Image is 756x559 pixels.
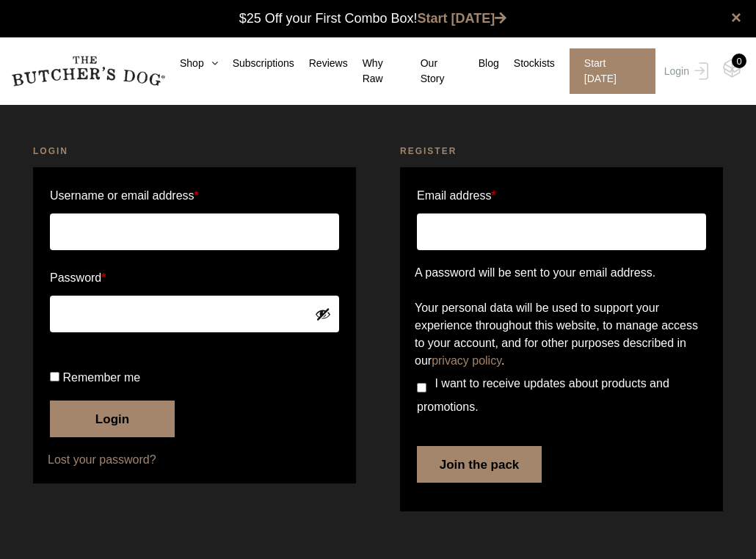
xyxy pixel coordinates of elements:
span: Remember me [62,371,140,384]
p: Your personal data will be used to support your experience throughout this website, to manage acc... [415,299,708,370]
a: Lost your password? [48,451,341,469]
a: Reviews [294,56,348,71]
div: 0 [732,54,746,68]
a: Login [661,48,708,94]
a: Stockists [499,56,555,71]
span: I want to receive updates about products and promotions. [417,377,669,413]
a: Why Raw [348,56,406,87]
a: privacy policy [432,354,501,367]
input: Remember me [50,372,59,381]
button: Join the pack [417,446,542,483]
button: Show password [315,306,331,322]
p: A password will be sent to your email address. [415,264,708,282]
h2: Login [33,144,356,158]
input: I want to receive updates about products and promotions. [417,383,426,392]
h2: Register [400,144,723,158]
a: Blog [464,56,499,71]
span: Start [DATE] [570,48,655,94]
label: Username or email address [50,184,339,208]
img: TBD_Cart-Empty.png [723,59,741,78]
a: Shop [165,56,218,71]
a: Our Story [406,56,464,87]
a: close [731,9,741,26]
a: Start [DATE] [418,11,507,26]
label: Email address [417,184,496,208]
button: Login [50,401,175,437]
a: Start [DATE] [555,48,661,94]
a: Subscriptions [218,56,294,71]
label: Password [50,266,339,290]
